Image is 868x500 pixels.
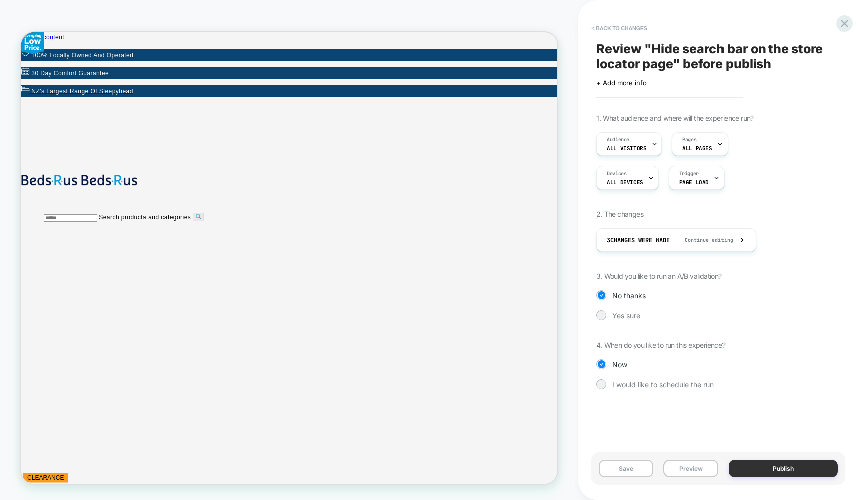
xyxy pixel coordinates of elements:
span: Yes sure [612,311,640,320]
span: All Visitors [607,145,646,152]
button: Publish [729,460,838,477]
button: Preview [663,460,718,477]
span: 4. When do you like to run this experience? [596,341,725,349]
button: Save [599,460,653,477]
span: No thanks [612,291,646,300]
span: 2. The changes [596,210,643,218]
span: + Add more info [596,79,646,87]
span: Review " Hide search bar on the store locator page " before publish [596,41,840,71]
span: Continue editing [675,237,733,243]
button: < Back to changes [586,20,652,36]
span: 3 Changes were made [607,236,670,244]
span: I would like to schedule the run [612,380,714,389]
span: Pages [682,136,696,143]
span: Now [612,360,627,369]
span: Audience [607,136,629,143]
span: 1. What audience and where will the experience run? [596,114,753,122]
span: 3. Would you like to run an A/B validation? [596,272,721,280]
span: ALL DEVICES [607,179,643,186]
span: Page Load [679,179,709,186]
span: ALL PAGES [682,145,712,152]
span: Trigger [679,170,699,177]
span: Devices [607,170,626,177]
